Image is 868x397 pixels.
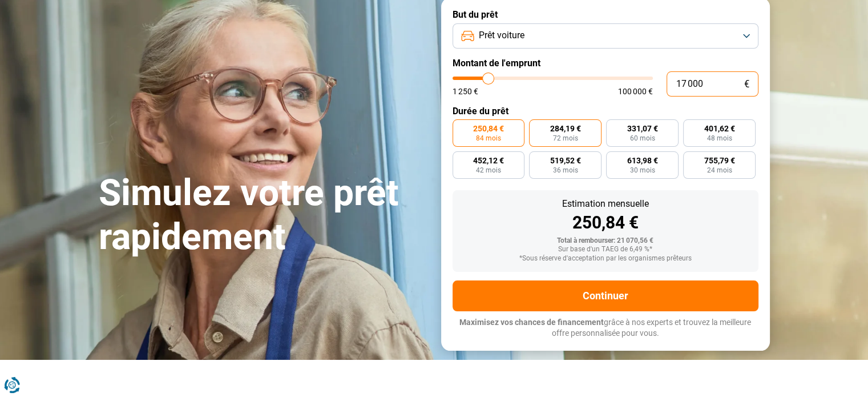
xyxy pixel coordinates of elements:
[476,167,501,174] span: 42 mois
[453,58,758,69] label: Montant de l'emprunt
[618,87,653,95] span: 100 000 €
[473,125,504,133] span: 250,84 €
[630,135,655,142] span: 60 mois
[627,157,658,165] span: 613,98 €
[627,125,658,133] span: 331,07 €
[459,318,604,327] span: Maximisez vos chances de financement
[99,171,427,259] h1: Simulez votre prêt rapidement
[453,280,758,311] button: Continuer
[479,29,524,42] span: Prêt voiture
[704,157,735,165] span: 755,79 €
[550,157,581,165] span: 519,52 €
[462,214,749,231] div: 250,84 €
[462,199,749,208] div: Estimation mensuelle
[630,167,655,174] span: 30 mois
[453,9,758,20] label: But du prêt
[744,79,749,89] span: €
[462,237,749,245] div: Total à rembourser: 21 070,56 €
[462,246,749,254] div: Sur base d'un TAEG de 6,49 %*
[462,255,749,263] div: *Sous réserve d'acceptation par les organismes prêteurs
[707,135,732,142] span: 48 mois
[553,135,578,142] span: 72 mois
[453,87,478,95] span: 1 250 €
[704,125,735,133] span: 401,62 €
[453,23,758,49] button: Prêt voiture
[473,157,504,165] span: 452,12 €
[453,317,758,339] p: grâce à nos experts et trouvez la meilleure offre personnalisée pour vous.
[707,167,732,174] span: 24 mois
[550,125,581,133] span: 284,19 €
[476,135,501,142] span: 84 mois
[553,167,578,174] span: 36 mois
[453,106,758,117] label: Durée du prêt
